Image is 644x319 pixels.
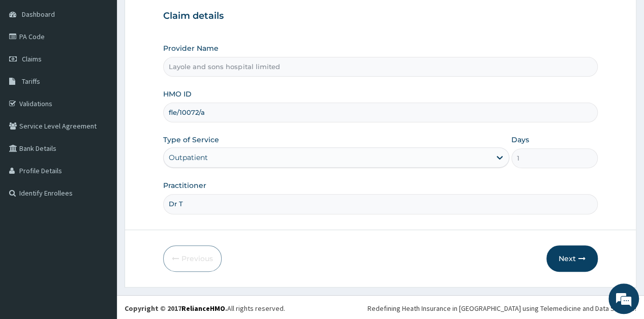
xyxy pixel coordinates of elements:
label: Days [511,135,529,145]
button: Next [546,245,598,272]
div: Minimize live chat window [167,5,191,29]
div: Outpatient [169,152,208,163]
input: Enter HMO ID [163,103,597,122]
img: d_794563401_company_1708531726252_794563401 [19,51,41,76]
input: Enter Name [163,194,597,214]
h3: Claim details [163,11,597,22]
span: Tariffs [22,77,40,86]
a: RelianceHMO [181,304,225,313]
strong: Copyright © 2017 . [125,304,227,313]
label: Provider Name [163,43,219,53]
label: Type of Service [163,135,219,145]
span: Dashboard [22,10,55,19]
span: Claims [22,54,42,63]
label: HMO ID [163,89,192,99]
label: Practitioner [163,180,206,190]
div: Chat with us now [53,57,171,70]
span: We're online! [59,95,140,198]
textarea: Type your message and hit 'Enter' [5,212,194,247]
button: Previous [163,245,222,272]
div: Redefining Heath Insurance in [GEOGRAPHIC_DATA] using Telemedicine and Data Science! [367,303,636,313]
